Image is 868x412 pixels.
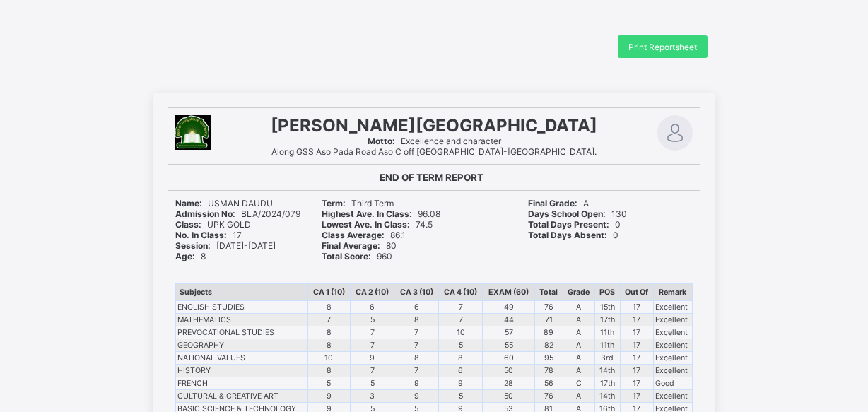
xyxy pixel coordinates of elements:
th: Total [534,284,563,301]
td: 8 [307,365,350,377]
span: BLA/2024/079 [175,208,300,219]
td: MATHEMATICS [176,314,308,326]
b: Admission No: [175,208,235,219]
td: 5 [307,377,350,390]
td: Excellent [653,390,692,403]
td: 9 [307,390,350,403]
td: 44 [483,314,534,326]
td: C [563,377,594,390]
span: 80 [322,240,397,251]
td: 7 [350,339,394,352]
td: Good [653,377,692,390]
span: 0 [528,219,621,230]
th: Grade [563,284,594,301]
span: 17 [175,230,242,240]
th: POS [594,284,620,301]
td: 17 [620,352,653,365]
th: CA 3 (10) [394,284,439,301]
span: Third Term [322,198,394,208]
td: GEOGRAPHY [176,339,308,352]
b: Days School Open: [528,208,606,219]
td: 8 [307,339,350,352]
td: A [563,365,594,377]
td: 15th [594,301,620,314]
b: Motto: [368,136,395,146]
b: Class: [175,219,201,230]
td: A [563,352,594,365]
td: 3 [350,390,394,403]
td: 9 [394,390,439,403]
b: Name: [175,198,202,208]
td: 17 [620,390,653,403]
span: [DATE]-[DATE] [175,240,276,251]
td: 9 [350,352,394,365]
td: 6 [394,301,439,314]
td: 14th [594,390,620,403]
td: 17 [620,339,653,352]
span: Print Reportsheet [628,42,697,52]
td: 17th [594,377,620,390]
b: Total Days Absent: [528,230,607,240]
span: 960 [322,251,392,261]
td: 17 [620,365,653,377]
td: 11th [594,339,620,352]
span: UPK GOLD [175,219,251,230]
td: CULTURAL & CREATIVE ART [176,390,308,403]
span: 86.1 [322,230,406,240]
b: Total Days Present: [528,219,609,230]
td: 8 [394,314,439,326]
th: CA 1 (10) [307,284,350,301]
td: 71 [534,314,563,326]
td: 78 [534,365,563,377]
td: 17 [620,314,653,326]
td: Excellent [653,339,692,352]
th: Remark [653,284,692,301]
td: A [563,326,594,339]
td: 89 [534,326,563,339]
td: 50 [483,390,534,403]
td: 17 [620,377,653,390]
td: 60 [483,352,534,365]
th: EXAM (60) [483,284,534,301]
td: 28 [483,377,534,390]
b: Class Average: [322,230,385,240]
b: Final Average: [322,240,380,251]
td: 7 [394,326,439,339]
td: Excellent [653,314,692,326]
td: HISTORY [176,365,308,377]
td: 8 [438,352,483,365]
b: Total Score: [322,251,371,261]
td: 56 [534,377,563,390]
td: NATIONAL VALUES [176,352,308,365]
td: Excellent [653,326,692,339]
td: 7 [394,339,439,352]
td: A [563,314,594,326]
td: 82 [534,339,563,352]
td: Excellent [653,365,692,377]
td: 95 [534,352,563,365]
span: 8 [175,251,206,261]
td: 7 [394,365,439,377]
span: USMAN DAUDU [175,198,273,208]
td: 14th [594,365,620,377]
td: 55 [483,339,534,352]
td: PREVOCATIONAL STUDIES [176,326,308,339]
td: A [563,301,594,314]
b: Final Grade: [528,198,577,208]
td: 10 [307,352,350,365]
td: Excellent [653,301,692,314]
td: 17 [620,326,653,339]
b: Session: [175,240,211,251]
span: Excellence and character [368,136,501,146]
td: 5 [438,390,483,403]
td: 76 [534,390,563,403]
span: 74.5 [322,219,433,230]
td: 49 [483,301,534,314]
b: Lowest Ave. In Class: [322,219,410,230]
td: 8 [307,301,350,314]
td: 9 [438,377,483,390]
td: A [563,339,594,352]
td: 10 [438,326,483,339]
td: 8 [394,352,439,365]
td: 9 [394,377,439,390]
